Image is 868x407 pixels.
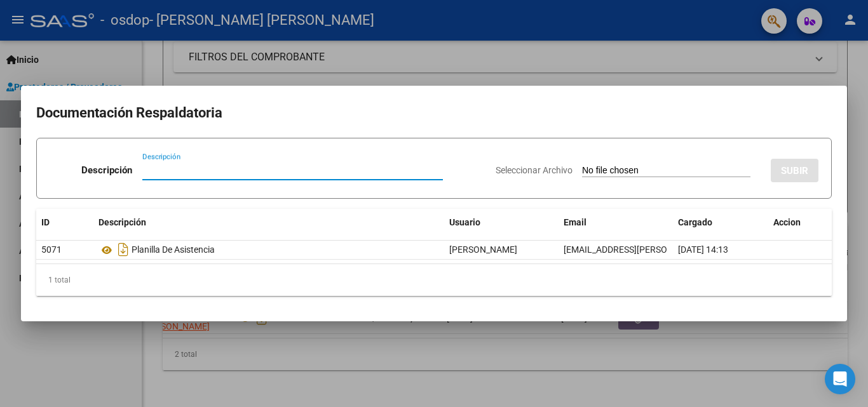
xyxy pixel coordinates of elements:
span: SUBIR [781,165,808,177]
i: Descargar documento [115,239,132,260]
span: [PERSON_NAME] [449,244,517,255]
span: [DATE] 14:13 [678,244,728,255]
datatable-header-cell: Email [559,209,673,236]
span: Email [564,217,587,227]
span: Descripción [98,217,146,227]
button: SUBIR [771,159,818,182]
span: Usuario [449,217,480,227]
div: Planilla De Asistencia [98,239,439,260]
span: ID [41,217,50,227]
datatable-header-cell: Descripción [93,209,444,236]
datatable-header-cell: Accion [768,209,832,236]
div: 1 total [36,264,832,296]
datatable-header-cell: ID [36,209,93,236]
div: Open Intercom Messenger [825,364,855,394]
p: Descripción [81,163,132,178]
span: 5071 [41,244,62,255]
datatable-header-cell: Usuario [444,209,559,236]
datatable-header-cell: Cargado [673,209,768,236]
span: [EMAIL_ADDRESS][PERSON_NAME][DOMAIN_NAME] [564,244,773,255]
span: Seleccionar Archivo [496,165,573,175]
h2: Documentación Respaldatoria [36,101,832,125]
span: Accion [773,217,801,227]
span: Cargado [678,217,712,227]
